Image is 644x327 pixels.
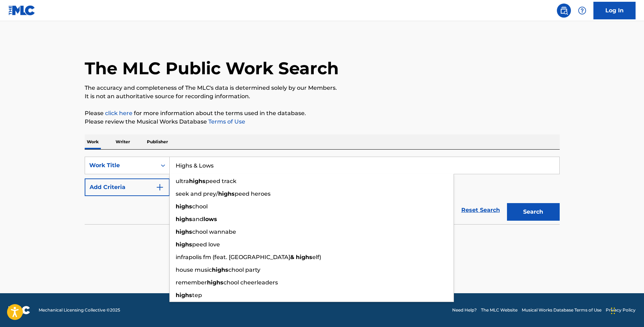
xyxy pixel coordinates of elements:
[606,307,636,313] a: Privacy Policy
[296,254,312,260] strong: highs
[557,4,571,18] a: Public Search
[85,157,560,224] form: Search Form
[560,6,568,15] img: search
[85,109,560,118] p: Please for more information about the terms used in the database.
[212,266,228,273] strong: highs
[312,254,321,260] span: elf)
[176,190,218,197] span: seek and prey/
[578,6,586,15] img: help
[223,279,278,286] span: chool cheerleaders
[176,241,192,248] strong: highs
[218,190,235,197] strong: highs
[207,279,223,286] strong: highs
[176,216,192,222] strong: highs
[192,228,236,235] span: chool wannabe
[85,84,560,92] p: The accuracy and completeness of The MLC's data is determined solely by our Members.
[206,178,236,184] span: peed track
[176,178,189,184] span: ultra
[156,183,164,191] img: 9d2ae6d4665cec9f34b9.svg
[113,134,132,149] p: Writer
[458,202,503,218] a: Reset Search
[593,2,636,19] a: Log In
[176,266,212,273] span: house music
[85,178,170,196] button: Add Criteria
[8,306,30,314] img: logo
[145,134,170,149] p: Publisher
[235,190,271,197] span: peed heroes
[176,292,192,298] strong: highs
[507,203,560,221] button: Search
[522,307,601,313] a: Musical Works Database Terms of Use
[192,216,203,222] span: and
[609,293,644,327] iframe: Chat Widget
[452,307,477,313] a: Need Help?
[192,203,208,210] span: chool
[105,110,132,117] a: click here
[89,161,152,170] div: Work Title
[176,203,192,210] strong: highs
[228,266,260,273] span: chool party
[85,58,339,79] h1: The MLC Public Work Search
[85,92,560,101] p: It is not an authoritative source for recording information.
[481,307,518,313] a: The MLC Website
[176,228,192,235] strong: highs
[189,178,206,184] strong: highs
[207,118,245,125] a: Terms of Use
[85,134,101,149] p: Work
[290,254,294,260] strong: &
[192,241,220,248] span: peed love
[611,300,615,321] div: Drag
[176,254,290,260] span: infrapolis fm (feat. [GEOGRAPHIC_DATA]
[39,307,120,313] span: Mechanical Licensing Collective © 2025
[85,118,560,126] p: Please review the Musical Works Database
[192,292,202,298] span: tep
[176,279,207,286] span: remember
[575,4,589,18] div: Help
[8,5,35,15] img: MLC Logo
[203,216,217,222] strong: lows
